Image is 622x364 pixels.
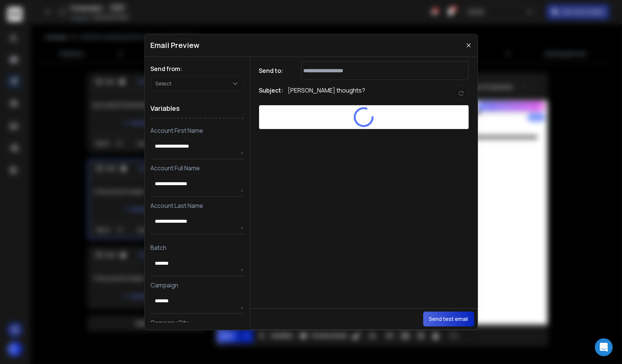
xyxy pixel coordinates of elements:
p: Batch [151,243,244,252]
p: Campaign [151,281,244,290]
p: Account Full Name [151,164,244,173]
h1: Send from: [151,64,244,73]
h1: Variables [151,99,244,119]
div: Open Intercom Messenger [595,338,613,356]
p: Account First Name [151,126,244,135]
p: Company City [151,318,244,327]
h1: Subject: [259,86,284,101]
button: Send test email [423,312,474,326]
h1: Send to: [259,66,289,75]
p: Account Last Name [151,201,244,210]
p: [PERSON_NAME] thoughts? [288,86,366,101]
h1: Email Preview [151,40,200,51]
